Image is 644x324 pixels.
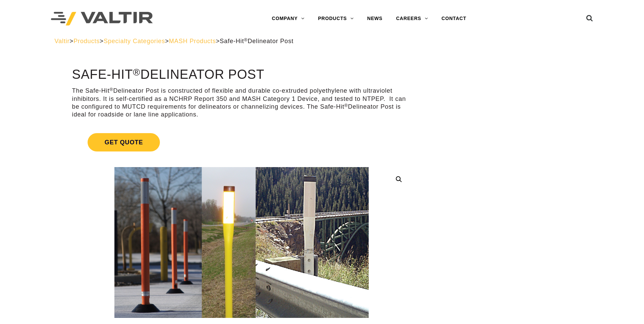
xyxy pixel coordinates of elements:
a: NEWS [361,12,389,25]
span: Get Quote [88,133,160,151]
a: CONTACT [435,12,473,25]
a: Products [73,38,99,44]
div: > > > > [55,37,590,45]
a: MASH Products [169,38,216,44]
img: Valtir [51,12,153,26]
a: CAREERS [389,12,435,25]
p: The Safe-Hit Delineator Post is constructed of flexible and durable co-extruded polyethylene with... [72,87,411,119]
a: Specialty Categories [104,38,165,44]
span: Safe-Hit Delineator Post [220,38,293,44]
a: Get Quote [72,125,411,160]
h1: Safe-Hit Delineator Post [72,68,411,82]
a: COMPANY [265,12,311,25]
sup: ® [344,103,348,108]
a: PRODUCTS [311,12,361,25]
a: Valtir [55,38,70,44]
sup: ® [244,37,248,42]
sup: ® [110,87,113,92]
sup: ® [133,67,141,77]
